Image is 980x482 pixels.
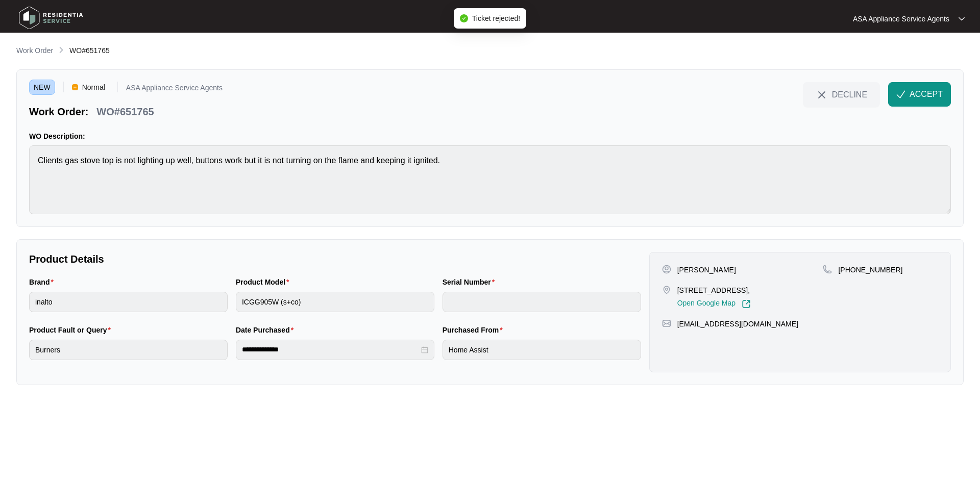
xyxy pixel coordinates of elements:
span: WO#651765 [69,46,110,55]
img: close-Icon [816,89,828,101]
input: Product Fault or Query [29,340,228,360]
img: user-pin [662,265,671,274]
span: Ticket rejected! [472,14,520,22]
p: [STREET_ADDRESS], [677,285,751,295]
input: Product Model [236,292,434,312]
button: check-IconACCEPT [888,82,951,107]
label: Brand [29,277,58,287]
a: Work Order [14,45,55,57]
img: map-pin [662,319,671,328]
input: Purchased From [443,340,641,360]
img: residentia service logo [15,3,87,33]
label: Serial Number [443,277,499,287]
a: Open Google Map [677,299,751,309]
input: Date Purchased [242,344,419,355]
p: [PERSON_NAME] [677,265,736,275]
label: Purchased From [443,325,507,335]
span: check-circle [460,14,468,22]
span: Normal [78,80,109,95]
p: WO Description: [29,131,951,141]
img: check-Icon [896,90,905,99]
button: close-IconDECLINE [803,82,880,107]
p: [EMAIL_ADDRESS][DOMAIN_NAME] [677,319,798,329]
p: [PHONE_NUMBER] [838,265,902,275]
p: Work Order: [29,105,88,119]
p: ASA Appliance Service Agents [853,14,949,24]
img: chevron-right [57,46,65,54]
img: map-pin [662,285,671,294]
img: Link-External [742,299,751,309]
label: Product Model [236,277,293,287]
span: DECLINE [832,89,867,100]
p: Product Details [29,252,641,266]
img: map-pin [823,265,832,274]
img: dropdown arrow [959,16,965,21]
label: Date Purchased [236,325,298,335]
textarea: Clients gas stove top is not lighting up well, buttons work but it is not turning on the flame an... [29,145,951,214]
img: Vercel Logo [72,84,78,90]
input: Brand [29,292,228,312]
p: Work Order [16,45,53,56]
span: NEW [29,80,55,95]
label: Product Fault or Query [29,325,115,335]
p: ASA Appliance Service Agents [126,84,223,95]
p: WO#651765 [96,105,154,119]
input: Serial Number [443,292,641,312]
span: ACCEPT [910,88,943,100]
